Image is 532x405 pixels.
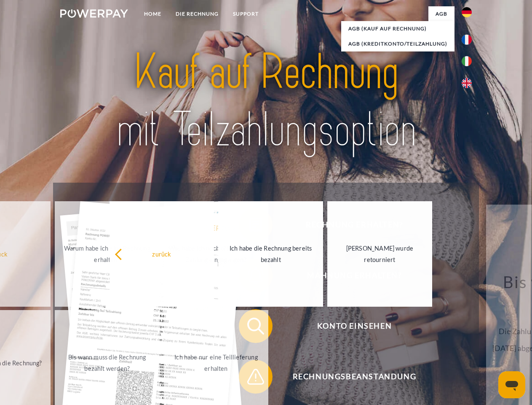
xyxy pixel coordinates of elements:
a: AGB (Kauf auf Rechnung) [341,21,454,36]
a: Home [137,6,168,22]
img: it [462,56,472,66]
a: agb [428,6,454,22]
button: Konto einsehen [239,309,458,343]
img: title-powerpay_de.svg [80,40,452,162]
div: Ich habe die Rechnung bereits bezahlt [223,243,318,265]
div: Warum habe ich eine Rechnung erhalten? [60,243,155,265]
a: SUPPORT [226,6,266,22]
div: Ich habe nur eine Teillieferung erhalten [169,351,264,374]
span: Konto einsehen [251,309,457,343]
span: Rechnungsbeanstandung [251,360,457,394]
img: logo-powerpay-white.svg [60,9,128,18]
img: de [462,7,472,17]
div: zurück [115,248,209,259]
button: Rechnungsbeanstandung [239,360,458,394]
img: en [462,78,472,88]
img: fr [462,35,472,45]
a: DIE RECHNUNG [168,6,226,22]
div: [PERSON_NAME] wurde retourniert [332,243,427,265]
a: AGB (Kreditkonto/Teilzahlung) [341,36,454,51]
iframe: Schaltfläche zum Öffnen des Messaging-Fensters [498,371,525,398]
div: Bis wann muss die Rechnung bezahlt werden? [60,351,155,374]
